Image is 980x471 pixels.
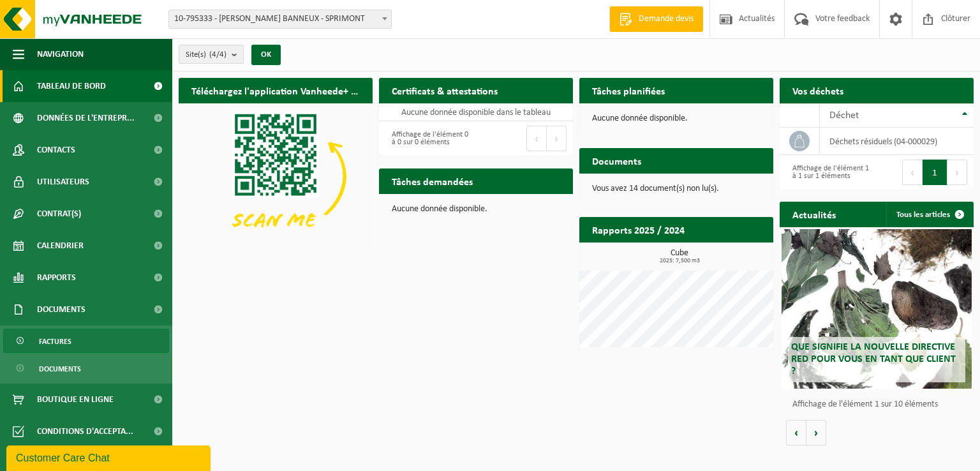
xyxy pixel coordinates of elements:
p: Aucune donnée disponible. [592,114,761,123]
a: Que signifie la nouvelle directive RED pour vous en tant que client ? [782,229,972,389]
a: Demande devis [609,6,703,32]
td: Aucune donnée disponible dans le tableau [379,103,573,121]
span: Utilisateurs [37,166,89,198]
span: Conditions d'accepta... [37,415,133,447]
img: Download de VHEPlus App [179,103,373,249]
span: Tableau de bord [37,70,106,102]
button: Next [547,126,567,151]
button: OK [251,45,281,65]
span: Demande devis [635,13,697,26]
span: Contrat(s) [37,198,81,230]
span: Calendrier [37,230,84,262]
p: Vous avez 14 document(s) non lu(s). [592,184,761,193]
h2: Certificats & attestations [379,78,510,103]
p: Aucune donnée disponible. [392,205,560,214]
a: Consulter les rapports [662,242,772,267]
a: Factures [3,329,169,353]
span: Contacts [37,134,75,166]
h2: Téléchargez l'application Vanheede+ maintenant! [179,78,373,103]
span: Que signifie la nouvelle directive RED pour vous en tant que client ? [791,342,956,377]
a: Documents [3,356,169,380]
div: Affichage de l'élément 1 à 1 sur 1 éléments [786,158,870,186]
h2: Vos déchets [780,78,856,103]
button: Previous [526,126,547,151]
count: (4/4) [209,50,226,59]
button: Volgende [806,420,826,445]
button: Site(s)(4/4) [179,45,244,64]
button: Next [947,160,967,185]
h2: Tâches demandées [379,168,486,193]
td: déchets résiduels (04-000029) [820,128,974,155]
span: Documents [39,357,81,381]
h2: Actualités [780,202,849,227]
span: 10-795333 - R. SPRIMONT BANNEUX - SPRIMONT [169,10,391,28]
h2: Rapports 2025 / 2024 [579,217,697,242]
span: Documents [37,294,85,325]
span: Données de l'entrepr... [37,102,135,134]
iframe: chat widget [6,443,213,471]
button: Previous [902,160,923,185]
span: Boutique en ligne [37,384,114,415]
span: Factures [39,329,71,354]
div: Affichage de l'élément 0 à 0 sur 0 éléments [385,124,470,153]
h2: Tâches planifiées [579,78,678,103]
span: Rapports [37,262,76,294]
span: Navigation [37,38,84,70]
span: Site(s) [186,45,226,64]
a: Tous les articles [886,202,972,227]
span: 2025: 7,500 m3 [586,258,773,264]
h2: Documents [579,148,654,173]
button: 1 [923,160,947,185]
h3: Cube [586,249,773,264]
span: 10-795333 - R. SPRIMONT BANNEUX - SPRIMONT [168,10,392,29]
span: Déchet [829,110,859,121]
button: Vorige [786,420,806,445]
p: Affichage de l'élément 1 sur 10 éléments [792,400,967,409]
